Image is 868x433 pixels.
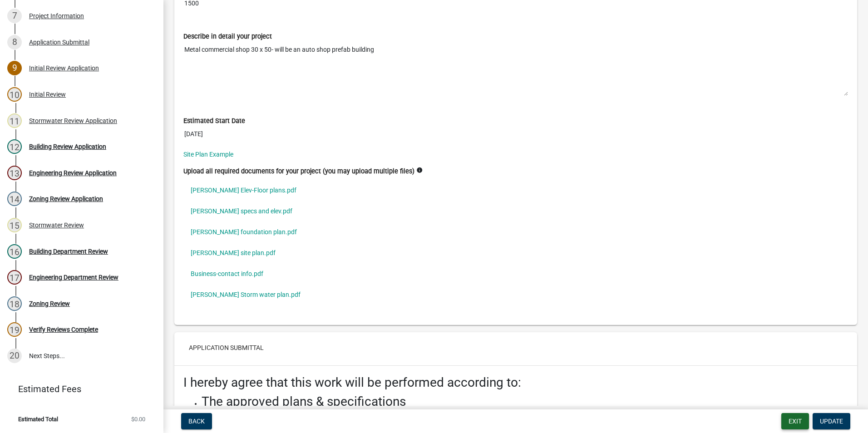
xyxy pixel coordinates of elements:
div: Engineering Review Application [29,170,117,176]
a: [PERSON_NAME] foundation plan.pdf [183,221,848,242]
div: 19 [7,322,22,337]
span: Estimated Total [18,416,58,422]
label: Estimated Start Date [183,118,245,124]
div: 17 [7,270,22,285]
a: Site Plan Example [183,151,233,158]
div: 8 [7,35,22,49]
textarea: Metal commercial shop 30 x 50- will be an auto shop prefab building [183,41,848,96]
div: 15 [7,218,22,232]
div: Stormwater Review Application [29,118,117,124]
div: 14 [7,192,22,206]
div: Initial Review Application [29,65,99,71]
div: Project Information [29,13,84,19]
div: 13 [7,166,22,180]
button: Application Submittal [182,340,271,356]
div: 7 [7,9,22,23]
a: [PERSON_NAME] specs and elev.pdf [183,201,848,221]
div: Initial Review [29,91,66,98]
label: Upload all required documents for your project (you may upload multiple files) [183,168,414,175]
div: 20 [7,349,22,363]
h3: The approved plans & specifications [202,394,848,409]
div: Stormwater Review [29,222,84,228]
div: 11 [7,113,22,128]
i: info [416,167,423,173]
span: $0.00 [131,416,145,422]
div: 16 [7,244,22,259]
button: Exit [781,413,809,429]
button: Update [813,413,850,429]
a: Business-contact info.pdf [183,263,848,284]
button: Back [181,413,212,429]
div: Zoning Review Application [29,196,103,202]
div: Building Department Review [29,248,108,255]
h3: I hereby agree that this work will be performed according to: [183,375,848,390]
div: 12 [7,139,22,154]
div: 9 [7,61,22,75]
a: Estimated Fees [7,380,149,398]
span: Back [188,418,205,425]
div: 18 [7,296,22,311]
div: Building Review Application [29,143,106,150]
div: Engineering Department Review [29,274,118,280]
span: Update [820,418,843,425]
div: 10 [7,87,22,102]
div: Application Submittal [29,39,89,45]
a: [PERSON_NAME] Elev-Floor plans.pdf [183,180,848,201]
label: Describe in detail your project [183,34,272,40]
a: [PERSON_NAME] Storm water plan.pdf [183,284,848,305]
div: Verify Reviews Complete [29,326,98,333]
a: [PERSON_NAME] site plan.pdf [183,242,848,263]
div: Zoning Review [29,300,70,307]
